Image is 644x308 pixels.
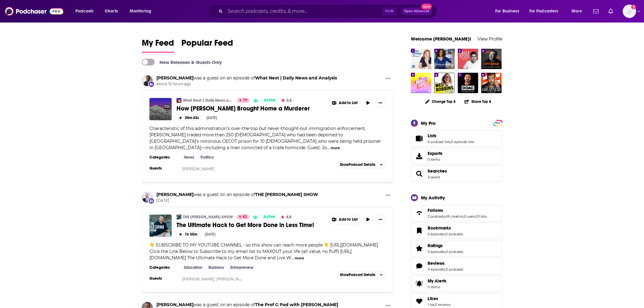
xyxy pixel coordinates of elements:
[340,273,375,277] span: Show Podcast Details
[428,151,443,156] span: Exports
[413,297,425,306] a: Likes
[458,73,478,93] img: The Diary Of A CEO with Steven Bartlett
[428,296,451,301] a: Likes
[476,214,487,219] a: 10 lists
[181,38,233,53] a: Popular Feed
[255,75,337,81] a: What Next | Daily News and Analysis
[428,232,445,236] a: 5 episodes
[478,36,502,42] a: View Profile
[105,7,118,16] span: Charts
[327,145,330,150] span: ...
[529,7,558,16] span: For Podcasters
[337,271,385,278] button: ShowPodcast Details
[446,267,463,271] a: 0 podcasts
[291,255,294,261] span: ...
[434,303,435,307] span: ,
[149,166,177,171] h3: Guests
[413,170,425,178] a: Searches
[428,267,445,271] a: 0 episodes
[182,277,215,281] a: [PERSON_NAME],
[279,215,293,219] button: 4.8
[255,302,338,307] a: The Prof G Pod with Scott Galloway
[404,10,429,13] span: Open Advanced
[125,6,159,16] button: open menu
[494,120,501,125] a: PRO
[494,121,501,125] span: PRO
[142,75,153,86] img: Jonathan Blitzer
[177,105,324,112] a: How [PERSON_NAME] Brought Home a Murderer
[411,258,502,274] span: Reviews
[445,214,464,219] a: 49 creators
[591,6,601,16] a: Show notifications dropdown
[383,192,393,199] button: Show More Button
[177,105,310,112] span: How [PERSON_NAME] Brought Home a Murderer
[149,126,381,150] span: Characteristic of this administration’s over-the-top but never-thought-out immigration enforcemen...
[428,208,443,213] span: Follows
[339,217,358,222] span: Add to List
[156,75,337,81] h3: was a guest on an episode of
[445,232,446,236] span: ,
[428,225,463,231] a: Bookmarks
[411,222,502,239] span: Bookmarks
[411,73,431,93] a: The Bright Side
[451,140,474,144] a: 0 episode lists
[401,8,432,15] button: Open AdvancedNew
[182,265,205,270] a: Education
[428,208,487,213] a: Follows
[142,192,153,203] img: James Clear
[142,38,174,52] span: My Feed
[434,49,455,69] img: The Gutbliss Podcast
[428,140,450,144] a: 6 podcast lists
[228,265,256,270] a: Entrepreneur
[491,6,527,16] button: open menu
[421,120,436,126] div: My Pro
[337,161,385,168] button: ShowPodcast Details
[71,6,101,16] button: open menu
[149,155,177,160] h3: Categories
[525,6,567,16] button: open menu
[421,4,432,9] span: New
[214,4,443,18] div: Search podcasts, credits, & more...
[255,192,318,197] a: THE ED MYLETT SHOW
[428,278,446,284] span: My Alerts
[149,98,172,120] img: How Trump Brought Home a Murderer
[464,214,464,219] span: ,
[422,98,459,105] button: Change Top 8
[279,98,293,103] button: 3.8
[411,166,502,182] span: Searches
[458,49,478,69] a: The Daily Stoic
[177,231,200,237] button: 1h 35m
[149,276,177,281] h3: Guests
[428,168,447,174] span: Searches
[481,49,502,69] img: A Bit of Optimism
[156,302,194,307] a: Jonathan Haidt
[243,97,247,103] span: 79
[156,75,194,81] a: Jonathan Blitzer
[435,303,451,307] a: 0 reviews
[481,73,502,93] img: The School of Greatness
[148,198,155,204] div: New Appearance
[182,155,197,160] a: News
[428,285,446,289] span: 0 items
[382,7,397,15] span: Ctrl K
[5,5,63,17] a: Podchaser - Follow, Share and Rate Podcasts
[156,192,318,198] h3: was a guest on an episode of
[434,73,455,93] img: The Mel Robbins Podcast
[421,195,445,201] div: My Activity
[237,215,249,219] a: 82
[206,265,226,270] a: Business
[376,98,385,108] button: Show More Button
[177,115,201,121] button: 30m 43s
[206,116,217,120] div: [DATE]
[411,148,502,164] a: Exports
[295,256,304,261] button: more
[149,265,177,270] h3: Categories
[623,5,636,18] span: Logged in as hmill
[261,98,278,103] a: Active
